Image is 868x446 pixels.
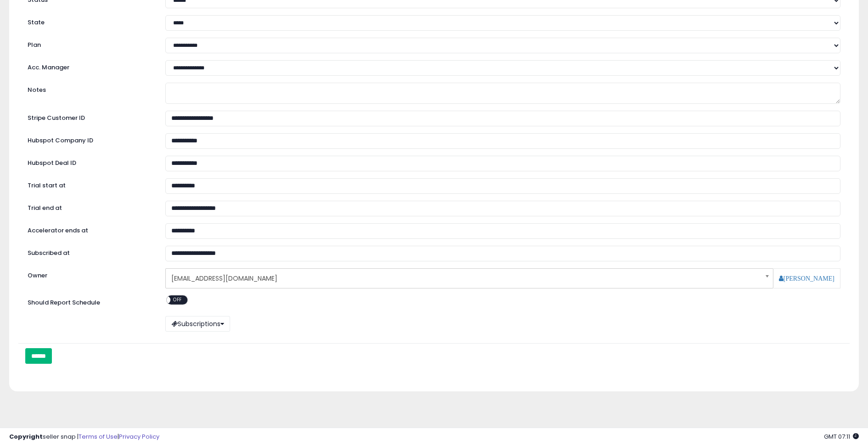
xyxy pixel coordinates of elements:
label: State [21,15,158,27]
label: Plan [21,38,158,50]
label: Trial start at [21,178,158,190]
div: seller snap | | [9,433,159,441]
span: [EMAIL_ADDRESS][DOMAIN_NAME] [171,271,755,286]
label: Hubspot Company ID [21,133,158,145]
span: 2025-09-12 07:11 GMT [824,432,859,441]
label: Accelerator ends at [21,223,158,235]
a: Terms of Use [79,432,118,441]
label: Hubspot Deal ID [21,156,158,168]
button: Subscriptions [165,316,230,332]
label: Trial end at [21,201,158,213]
span: OFF [170,296,185,304]
label: Should Report Schedule [28,299,100,307]
label: Stripe Customer ID [21,111,158,123]
a: [PERSON_NAME] [779,275,834,282]
label: Subscribed at [21,246,158,258]
label: Notes [21,83,158,95]
strong: Copyright [9,432,43,441]
a: Privacy Policy [119,432,159,441]
label: Acc. Manager [21,60,158,72]
label: Owner [28,271,47,280]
